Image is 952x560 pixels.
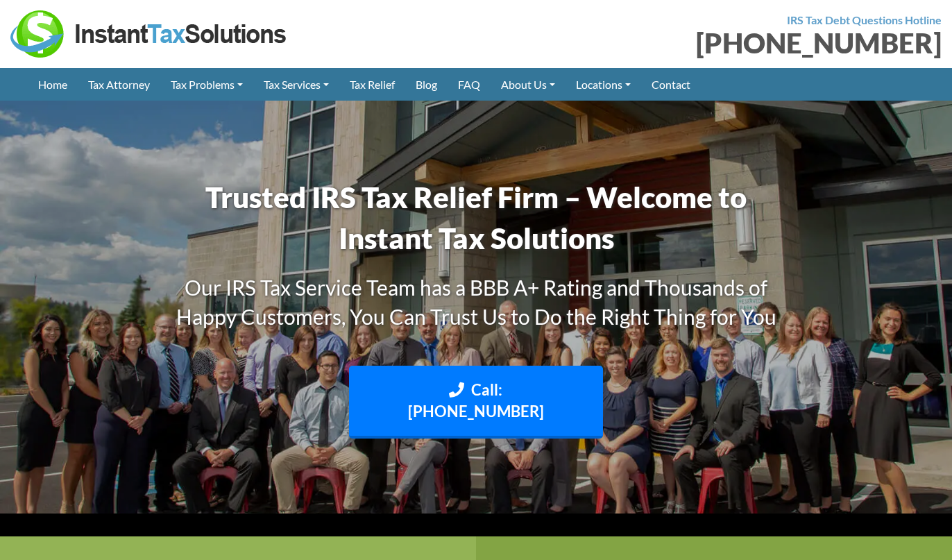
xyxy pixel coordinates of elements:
[28,68,78,101] a: Home
[641,68,701,101] a: Contact
[78,68,160,101] a: Tax Attorney
[491,68,566,101] a: About Us
[349,366,603,439] a: Call: [PHONE_NUMBER]
[10,10,288,58] img: Instant Tax Solutions Logo
[157,273,795,331] h3: Our IRS Tax Service Team has a BBB A+ Rating and Thousands of Happy Customers, You Can Trust Us t...
[566,68,641,101] a: Locations
[253,68,339,101] a: Tax Services
[339,68,405,101] a: Tax Relief
[448,68,491,101] a: FAQ
[157,177,795,259] h1: Trusted IRS Tax Relief Firm – Welcome to Instant Tax Solutions
[405,68,448,101] a: Blog
[160,68,253,101] a: Tax Problems
[787,13,942,26] strong: IRS Tax Debt Questions Hotline
[486,29,942,57] div: [PHONE_NUMBER]
[10,26,288,39] a: Instant Tax Solutions Logo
